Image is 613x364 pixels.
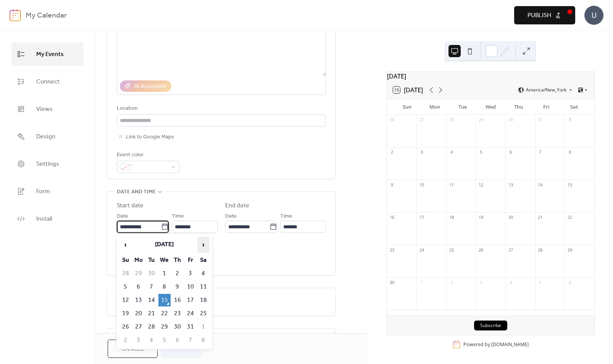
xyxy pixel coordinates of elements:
span: Settings [36,158,59,170]
th: Mo [132,254,145,266]
td: 20 [132,307,145,320]
div: 13 [508,182,513,188]
div: 24 [419,247,424,253]
td: 28 [119,267,132,280]
div: 5 [478,149,484,155]
td: 14 [145,294,158,306]
div: 1 [419,279,424,285]
th: Su [119,254,132,266]
span: Time [280,212,292,221]
th: Tu [145,254,158,266]
td: 4 [197,267,210,280]
a: Design [11,125,84,148]
div: 9 [389,182,395,188]
span: Date [225,212,237,221]
div: 28 [448,117,454,123]
span: › [198,237,209,252]
div: 2 [389,149,395,155]
span: Date [117,212,128,221]
div: [DATE] [387,72,594,81]
div: 25 [448,247,454,253]
td: 8 [158,281,171,293]
div: Tue [449,99,477,115]
div: 28 [537,247,543,253]
div: 26 [389,117,395,123]
button: Publish [514,6,575,24]
div: 21 [537,215,543,220]
td: 27 [132,321,145,333]
td: 2 [171,267,184,280]
div: 30 [389,279,395,285]
td: 29 [132,267,145,280]
th: Fr [184,254,197,266]
div: 4 [508,279,513,285]
a: Install [11,207,84,231]
td: 12 [119,294,132,306]
button: Subscribe [474,321,507,330]
span: ‹ [120,237,131,252]
td: 16 [171,294,184,306]
span: Form [36,186,50,198]
a: Views [11,97,84,121]
button: Cancel [108,340,158,358]
span: Install [36,213,52,225]
span: Publish [528,11,551,20]
td: 30 [145,267,158,280]
div: U [584,6,603,25]
td: 24 [184,307,197,320]
div: Wed [477,99,505,115]
div: 4 [448,149,454,155]
div: 16 [389,215,395,220]
span: Views [36,103,53,115]
a: Settings [11,152,84,176]
div: 7 [537,149,543,155]
td: 28 [145,321,158,333]
td: 31 [184,321,197,333]
div: End date [225,201,249,210]
span: America/New_York [526,88,566,92]
td: 5 [119,281,132,293]
div: Sun [393,99,421,115]
a: Form [11,180,84,203]
div: 15 [567,182,573,188]
div: Thu [505,99,532,115]
div: 3 [478,279,484,285]
div: 30 [508,117,513,123]
td: 21 [145,307,158,320]
div: 10 [419,182,424,188]
b: My Calendar [26,8,67,23]
span: Date and time [117,188,156,197]
div: Fri [532,99,560,115]
div: Powered by [463,342,529,348]
div: 19 [478,215,484,220]
div: 1 [567,117,573,123]
div: 23 [389,247,395,253]
div: 27 [508,247,513,253]
div: Sat [560,99,588,115]
td: 26 [119,321,132,333]
div: 17 [419,215,424,220]
td: 7 [184,334,197,346]
td: 30 [171,321,184,333]
td: 19 [119,307,132,320]
span: Design [36,131,55,143]
span: Cancel [121,345,144,354]
td: 4 [145,334,158,346]
div: 5 [537,279,543,285]
div: Mon [421,99,449,115]
div: 22 [567,215,573,220]
div: 29 [567,247,573,253]
td: 10 [184,281,197,293]
td: 25 [197,307,210,320]
div: Event color [117,151,178,160]
div: 11 [448,182,454,188]
div: 3 [419,149,424,155]
td: 5 [158,334,171,346]
div: 12 [478,182,484,188]
td: 11 [197,281,210,293]
span: Time [172,212,184,221]
th: [DATE] [132,237,197,253]
td: 3 [132,334,145,346]
td: 2 [119,334,132,346]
